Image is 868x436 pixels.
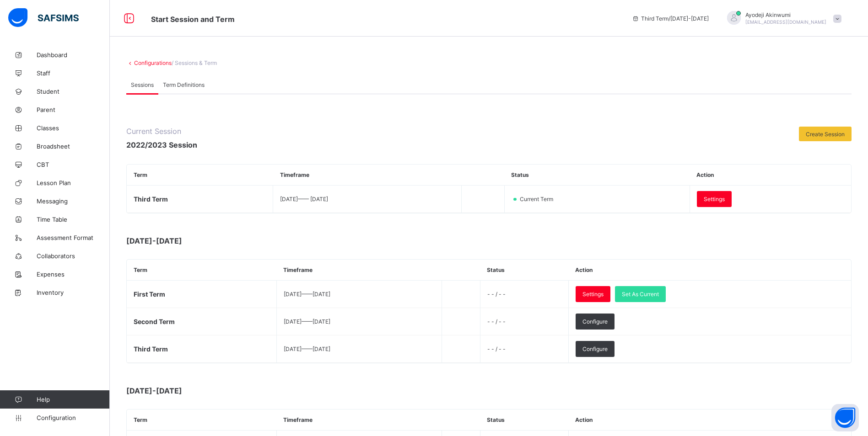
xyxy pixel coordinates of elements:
th: Status [480,260,568,281]
span: Term Definitions [163,81,205,88]
div: AyodejiAkinwumi [718,11,846,26]
span: Create Session [806,131,845,138]
span: Student [37,88,110,95]
th: Timeframe [276,409,442,431]
span: Ayodeji Akinwumi [745,11,826,18]
span: session/term information [632,15,709,22]
span: [DATE] —— [DATE] [284,318,330,325]
span: Inventory [37,289,110,296]
th: Action [568,260,851,281]
span: Collaborators [37,252,110,260]
span: Start Session and Term [151,15,235,24]
span: Third Term [134,345,168,353]
span: [DATE] —— [DATE] [284,346,330,352]
th: Action [690,165,851,186]
span: Current Term [519,196,559,202]
span: Sessions [131,81,154,88]
th: Action [568,409,851,431]
span: Settings [704,196,725,202]
img: safsims [8,8,79,27]
span: Lesson Plan [37,179,110,186]
th: Timeframe [273,165,462,186]
a: Configurations [134,59,172,66]
span: - - / - - [487,291,506,298]
span: Assessment Format [37,234,110,241]
span: Staff [37,69,110,77]
th: Term [127,165,273,186]
th: Status [480,409,568,431]
span: Expenses [37,271,110,278]
span: Dashboard [37,51,110,58]
span: Current Session [126,127,197,136]
span: [DATE] —— [DATE] [284,291,330,298]
span: Set As Current [622,291,659,298]
th: Term [127,409,276,431]
span: - - / - - [487,346,506,352]
span: [DATE] —— [DATE] [280,196,328,202]
span: Settings [582,291,604,298]
span: Time Table [37,216,110,223]
span: Second Term [134,318,175,325]
span: 2022/2023 Session [126,140,197,149]
span: Third Term [134,195,168,203]
span: Configure [582,346,608,352]
span: / Sessions & Term [172,59,217,66]
span: Parent [37,106,110,113]
th: Status [504,165,690,186]
span: Configuration [37,414,109,421]
th: Timeframe [276,260,442,281]
th: Term [127,260,276,281]
span: Help [37,396,109,403]
span: [DATE]-[DATE] [126,386,309,395]
span: First Term [134,290,165,298]
span: Messaging [37,197,110,205]
span: - - / - - [487,318,506,325]
span: Broadsheet [37,143,110,150]
span: Classes [37,124,110,132]
span: Configure [582,318,608,325]
span: CBT [37,161,110,168]
span: [EMAIL_ADDRESS][DOMAIN_NAME] [745,19,826,25]
span: [DATE]-[DATE] [126,236,309,245]
button: Open asap [831,404,859,431]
